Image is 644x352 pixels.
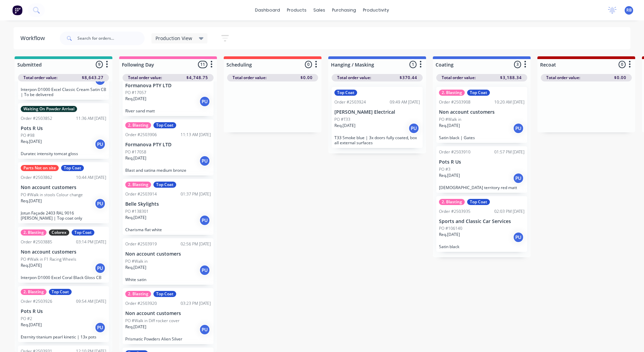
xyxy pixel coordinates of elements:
[123,288,214,344] div: 2. BlastingTop CoatOrder #250392003:23 PM [DATE]Non account customersPO #Walk in Diff rocker cove...
[123,60,214,116] div: Formanova PTY LTDPO #17057Req.[DATE]PURiver sand matt
[186,75,208,81] span: $4,748.75
[439,185,525,190] p: [DEMOGRAPHIC_DATA] territory red matt
[21,256,76,262] p: PO #Walk in F1 Racing Wheels
[439,172,460,179] p: Req. [DATE]
[439,149,471,155] div: Order #2503910
[125,258,148,264] p: PO #Walk in
[77,32,145,45] input: Search for orders...
[125,336,211,341] p: Prismatic Powders Alien Silver
[439,166,450,172] p: PO #3
[467,90,490,96] div: Top Coat
[76,115,106,122] div: 11:36 AM [DATE]
[125,96,146,102] p: Req. [DATE]
[125,191,157,197] div: Order #2503914
[125,227,211,232] p: Charisma flat white
[329,5,360,15] div: purchasing
[360,5,392,15] div: productivity
[199,324,210,335] div: PU
[181,300,211,307] div: 03:23 PM [DATE]
[95,263,106,274] div: PU
[233,75,266,81] span: Total order value:
[125,291,151,297] div: 2. Blasting
[439,109,525,115] p: Non account customers
[18,227,109,283] div: 2. BlastingColorexTop CoatOrder #250388503:14 PM [DATE]Non account customersPO #Walk in F1 Racing...
[21,239,52,245] div: Order #2503885
[439,225,462,231] p: PO #106140
[18,162,109,223] div: Parts Not on siteTop CoatOrder #250386210:44 AM [DATE]Non account customersPO #Walk in stools Col...
[18,286,109,342] div: 2. BlastingTop CoatOrder #250392609:54 AM [DATE]Pots R UsPO #2Req.[DATE]PUEternity titanium pearl...
[439,208,471,215] div: Order #2503935
[95,322,106,333] div: PU
[125,264,146,271] p: Req. [DATE]
[125,90,146,96] p: PO #17057
[125,83,211,89] p: Formanova PTY LTD
[513,232,524,243] div: PU
[439,231,460,238] p: Req. [DATE]
[125,142,211,148] p: Formanova PTY LTD
[72,229,94,236] div: Top Coat
[494,149,525,155] div: 01:57 PM [DATE]
[21,289,47,295] div: 2. Blasting
[21,192,83,198] p: PO #Walk in stools Colour change
[18,103,109,159] div: Waiting On Powder ArrivalOrder #250385211:36 AM [DATE]Pots R UsPO #98Req.[DATE]PUDuratec intensit...
[125,168,211,173] p: Blast and satina medium bronze
[494,208,525,215] div: 02:03 PM [DATE]
[334,135,420,145] p: T33 Smoke blue | 3x doors fully coated, box all external surfaces
[337,75,371,81] span: Total order value:
[20,34,48,42] div: Workflow
[76,174,106,181] div: 10:44 AM [DATE]
[21,132,35,138] p: PO #98
[125,155,146,161] p: Req. [DATE]
[199,155,210,166] div: PU
[21,262,42,268] p: Req. [DATE]
[21,151,106,156] p: Duratec intensity tomcat gloss
[21,309,106,314] p: Pots R Us
[442,75,476,81] span: Total order value:
[439,116,461,123] p: PO #Walk in
[21,185,106,190] p: Non account customers
[181,241,211,247] div: 02:56 PM [DATE]
[21,165,59,171] div: Parts Not on site
[49,229,69,236] div: Colorex
[125,132,157,138] div: Order #2503906
[153,291,176,297] div: Top Coat
[199,96,210,107] div: PU
[61,165,84,171] div: Top Coat
[21,126,106,131] p: Pots R Us
[21,210,106,221] p: Jotun Façade 2403 RAL 9016 [PERSON_NAME] | Top coat only
[125,122,151,128] div: 2. Blasting
[334,109,420,115] p: [PERSON_NAME] Electrical
[125,241,157,247] div: Order #2503919
[125,201,211,207] p: Belle Skylights
[125,311,211,316] p: Non account customers
[95,198,106,209] div: PU
[21,106,77,112] div: Waiting On Powder Arrival
[125,318,180,324] p: PO #Walk in Diff rocker cover
[400,75,417,81] span: $370.44
[513,173,524,184] div: PU
[76,239,106,245] div: 03:14 PM [DATE]
[436,146,527,193] div: Order #250391001:57 PM [DATE]Pots R UsPO #3Req.[DATE]PU[DEMOGRAPHIC_DATA] territory red matt
[390,99,420,105] div: 09:49 AM [DATE]
[252,5,283,15] a: dashboard
[439,219,525,224] p: Sports and Classic Car Services
[332,87,423,148] div: Top CoatOrder #250392409:49 AM [DATE][PERSON_NAME] ElectricalPO #T33Req.[DATE]PUT33 Smoke blue | ...
[546,75,580,81] span: Total order value:
[181,132,211,138] div: 11:13 AM [DATE]
[95,139,106,150] div: PU
[334,99,366,105] div: Order #2503924
[125,251,211,257] p: Non account customers
[153,122,176,128] div: Top Coat
[439,199,465,205] div: 2. Blasting
[12,5,22,15] img: Factory
[21,316,32,322] p: PO #2
[436,87,527,143] div: 2. BlastingTop CoatOrder #250390810:20 AM [DATE]Non account customersPO #Walk inReq.[DATE]PUSatin...
[125,300,157,307] div: Order #2503920
[21,138,42,145] p: Req. [DATE]
[21,298,52,304] div: Order #2503926
[439,135,525,140] p: Satin black | Gates
[199,265,210,276] div: PU
[467,199,490,205] div: Top Coat
[513,123,524,134] div: PU
[123,119,214,175] div: 2. BlastingTop CoatOrder #250390611:13 AM [DATE]Formanova PTY LTDPO #17058Req.[DATE]PUBlast and s...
